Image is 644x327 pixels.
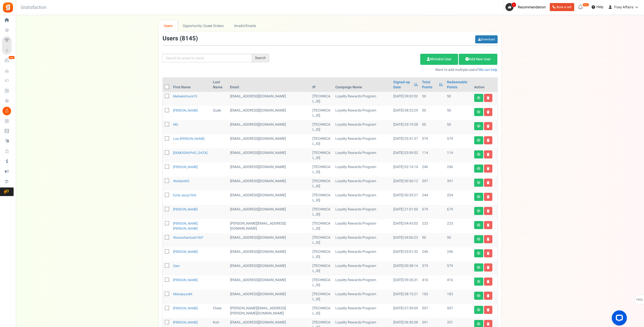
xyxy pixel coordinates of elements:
[228,120,310,134] td: customer
[487,224,490,227] i: Delete user
[333,177,391,191] td: Loyalty Rewards Program
[211,304,228,318] td: Chew
[420,191,445,205] td: 244
[310,134,333,148] td: [TECHNICAL_ID]
[173,221,198,231] a: [PERSON_NAME] [PERSON_NAME]
[420,54,458,65] a: Whitelist User
[614,5,633,10] span: Foxy Affairs
[445,191,472,205] td: 204
[8,56,15,59] em: New
[228,233,310,247] td: customer
[173,94,197,99] a: mahaletchumi15
[420,261,445,276] td: 579
[477,294,480,297] i: View details
[159,20,178,32] a: Users
[333,247,391,261] td: Loyalty Rewards Program
[445,148,472,162] td: 114
[487,96,490,99] i: Delete user
[487,209,490,212] i: Delete user
[420,177,445,191] td: 397
[2,56,14,65] a: New
[228,290,310,304] td: customer
[182,34,196,43] span: 8145
[310,106,333,120] td: [TECHNICAL_ID]
[636,295,643,305] span: FAQs
[229,20,261,32] a: Invalid Emails
[391,162,420,177] td: [DATE] 02:14:14
[310,261,333,276] td: [TECHNICAL_ID]
[445,177,472,191] td: 397
[391,219,420,233] td: [DATE] 04:43:03
[173,207,198,212] a: [PERSON_NAME]
[487,111,490,114] i: Delete user
[173,193,196,198] a: echa-jazzy1926
[477,125,480,128] i: View details
[310,120,333,134] td: [TECHNICAL_ID]
[420,162,445,177] td: 246
[477,181,480,184] i: View details
[487,266,490,269] i: Delete user
[445,304,472,318] td: 597
[583,3,589,7] em: New
[173,306,198,311] a: [PERSON_NAME]
[391,134,420,148] td: [DATE] 03:41:37
[173,249,198,254] a: [PERSON_NAME]
[310,162,333,177] td: [TECHNICAL_ID]
[550,3,574,11] a: Book a call
[391,177,420,191] td: [DATE] 00:56:12
[228,304,310,318] td: customer
[475,35,498,43] a: Download
[310,219,333,233] td: [TECHNICAL_ID]
[420,219,445,233] td: 223
[477,209,480,212] i: View details
[487,280,490,283] i: Delete user
[228,219,310,233] td: [PERSON_NAME][EMAIL_ADDRESS][DOMAIN_NAME]
[477,322,480,325] i: View details
[228,162,310,177] td: customer
[391,148,420,162] td: [DATE] 03:09:52
[477,195,480,198] i: View details
[333,276,391,290] td: Loyalty Rewards Program
[310,247,333,261] td: [TECHNICAL_ID]
[333,290,391,304] td: Loyalty Rewards Program
[228,205,310,219] td: customer
[228,78,310,92] th: Email
[487,153,490,156] i: Delete user
[333,233,391,247] td: Loyalty Rewards Program
[420,120,445,134] td: 50
[445,106,472,120] td: 50
[505,3,548,11] a: 1 Recommendation
[173,179,189,183] a: weitian003
[228,261,310,276] td: customer
[310,92,333,106] td: [TECHNICAL_ID]
[310,148,333,162] td: [TECHNICAL_ID]
[333,120,391,134] td: Loyalty Rewards Program
[445,233,472,247] td: 50
[333,219,391,233] td: Loyalty Rewards Program
[228,191,310,205] td: customer
[420,276,445,290] td: 416
[487,252,490,255] i: Delete user
[173,108,198,113] a: [PERSON_NAME]
[173,165,198,169] a: [PERSON_NAME]
[595,5,603,10] span: Help
[211,78,228,92] th: Last Name
[173,292,192,296] a: melodysun84
[391,276,420,290] td: [DATE] 09:26:31
[173,235,203,240] a: wannurhamizah1507
[228,134,310,148] td: customer
[310,205,333,219] td: [TECHNICAL_ID]
[445,205,472,219] td: 679
[420,205,445,219] td: 679
[173,278,198,282] a: [PERSON_NAME]
[333,191,391,205] td: Loyalty Rewards Program
[310,191,333,205] td: [TECHNICAL_ID]
[310,233,333,247] td: [TECHNICAL_ID]
[472,78,497,92] th: Action
[487,167,490,170] i: Delete user
[391,261,420,276] td: [DATE] 00:38:14
[477,266,480,269] i: View details
[447,80,470,90] a: Redeemable Points
[333,92,391,106] td: Loyalty Rewards Program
